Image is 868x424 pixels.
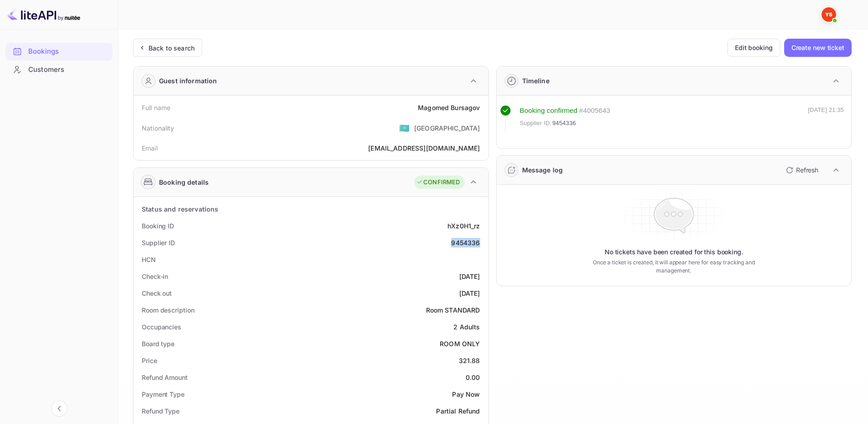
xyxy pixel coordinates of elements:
[796,165,818,175] p: Refresh
[142,288,172,298] div: Check out
[414,123,480,133] div: [GEOGRAPHIC_DATA]
[159,177,209,187] div: Booking details
[784,39,852,57] button: Create new ticket
[452,389,480,399] div: Pay Now
[51,400,67,417] button: Collapse navigation
[142,221,174,231] div: Booking ID
[5,61,113,79] div: Customers
[5,43,113,61] div: Bookings
[28,65,108,75] div: Customers
[552,119,576,128] span: 9454336
[142,272,168,281] div: Check-in
[822,7,836,22] img: Yandex Support
[142,373,188,382] div: Refund Amount
[447,221,480,231] div: hXz0H1_rz
[5,43,113,60] a: Bookings
[578,258,769,275] p: Once a ticket is created, it will appear here for easy tracking and management.
[416,178,460,187] div: CONFIRMED
[142,238,175,247] div: Supplier ID
[605,247,743,257] p: No tickets have been created for this booking.
[159,76,217,86] div: Guest information
[399,120,410,136] span: United States
[142,103,170,112] div: Full name
[522,165,563,175] div: Message log
[520,119,552,128] span: Supplier ID:
[727,39,781,57] button: Edit booking
[459,288,480,298] div: [DATE]
[142,406,180,416] div: Refund Type
[426,305,480,315] div: Room STANDARD
[28,46,108,57] div: Bookings
[368,143,480,153] div: [EMAIL_ADDRESS][DOMAIN_NAME]
[142,123,175,133] div: Nationality
[142,322,181,332] div: Occupancies
[459,356,480,365] div: 321.88
[149,43,195,53] div: Back to search
[459,272,480,281] div: [DATE]
[520,106,578,116] div: Booking confirmed
[579,106,610,116] div: # 4005643
[436,406,480,416] div: Partial Refund
[142,389,185,399] div: Payment Type
[142,356,157,365] div: Price
[781,163,822,177] button: Refresh
[418,103,480,112] div: Magomed Bursagov
[142,339,175,348] div: Board type
[142,204,218,214] div: Status and reservations
[451,238,480,247] div: 9454336
[7,7,80,22] img: LiteAPI logo
[440,339,480,348] div: ROOM ONLY
[808,106,844,132] div: [DATE] 21:35
[466,373,480,382] div: 0.00
[522,76,550,86] div: Timeline
[142,305,194,315] div: Room description
[142,255,156,264] div: HCN
[453,322,480,332] div: 2 Adults
[142,143,158,153] div: Email
[5,61,113,78] a: Customers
